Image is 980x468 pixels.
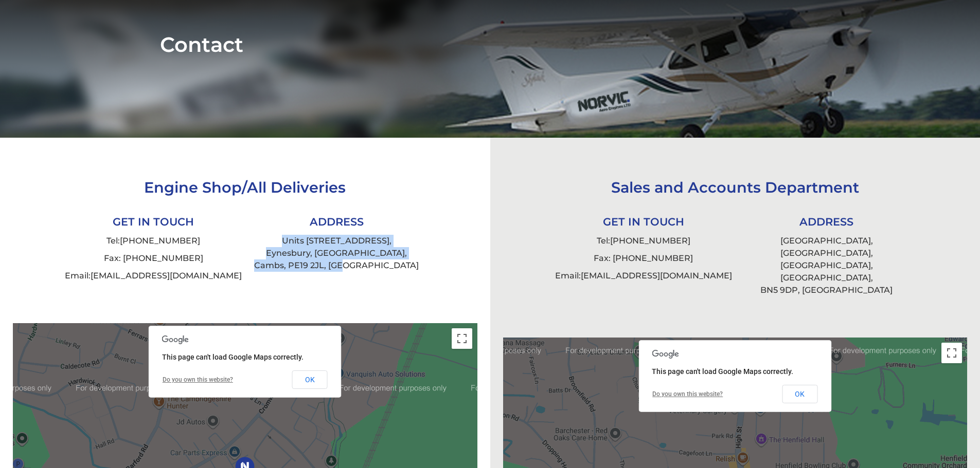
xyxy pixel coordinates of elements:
[62,250,245,267] li: Fax: [PHONE_NUMBER]
[62,211,245,232] li: GET IN TOUCH
[91,271,242,280] a: [EMAIL_ADDRESS][DOMAIN_NAME]
[120,236,200,246] a: [PHONE_NUMBER]
[245,232,428,274] li: Units [STREET_ADDRESS], Eynesbury, [GEOGRAPHIC_DATA], Cambs, PE19 2JL, [GEOGRAPHIC_DATA]
[62,232,245,250] li: Tel:
[292,370,328,389] button: OK
[552,250,735,267] li: Fax: [PHONE_NUMBER]
[652,390,723,398] a: Do you own this website?
[581,271,732,280] a: [EMAIL_ADDRESS][DOMAIN_NAME]
[610,236,690,246] a: [PHONE_NUMBER]
[552,178,918,196] h3: Sales and Accounts Department
[735,232,918,299] li: [GEOGRAPHIC_DATA], [GEOGRAPHIC_DATA], [GEOGRAPHIC_DATA], [GEOGRAPHIC_DATA], BN5 9DP, [GEOGRAPHIC_...
[652,367,793,376] span: This page can't load Google Maps correctly.
[552,232,735,250] li: Tel:
[160,32,820,57] h1: Contact
[62,178,428,196] h3: Engine Shop/All Deliveries
[552,211,735,232] li: GET IN TOUCH
[245,211,428,232] li: ADDRESS
[552,267,735,285] li: Email:
[452,328,472,349] button: Toggle fullscreen view
[163,376,233,383] a: Do you own this website?
[735,211,918,232] li: ADDRESS
[162,353,304,361] span: This page can't load Google Maps correctly.
[62,267,245,285] li: Email:
[941,343,962,363] button: Toggle fullscreen view
[782,385,817,403] button: OK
